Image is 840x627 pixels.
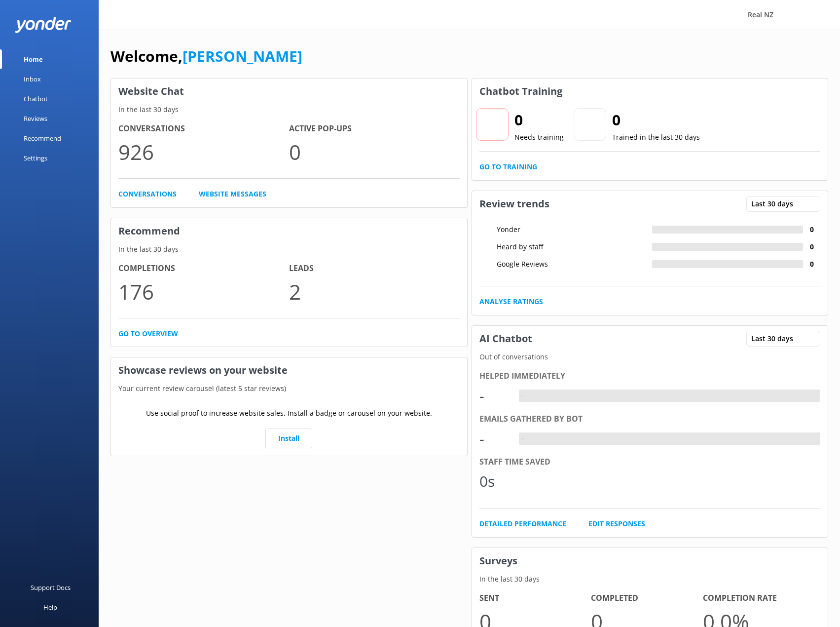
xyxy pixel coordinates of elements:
h4: Completed [591,592,703,605]
a: Go to overview [118,328,178,339]
h3: Website Chat [111,78,467,104]
a: Detailed Performance [479,518,566,529]
div: 0s [479,470,509,493]
p: 926 [118,135,289,168]
a: Install [265,429,312,448]
h1: Welcome, [110,44,302,68]
a: [PERSON_NAME] [183,46,302,66]
img: yonder-white-logo.png [15,17,72,33]
div: Emails gathered by bot [479,413,821,426]
p: In the last 30 days [111,244,467,255]
h2: 0 [514,108,564,132]
div: Support Docs [31,578,71,597]
p: 2 [289,275,460,308]
h4: Leads [289,262,460,275]
h2: 0 [612,108,700,132]
p: Your current review carousel (latest 5 star reviews) [111,383,467,394]
p: In the last 30 days [472,574,828,585]
p: Needs training [514,132,564,143]
a: Website Messages [199,189,266,199]
div: Reviews [24,109,47,128]
h3: Showcase reviews on your website [111,357,467,383]
h4: Completion Rate [703,592,815,605]
a: Analyse Ratings [479,296,543,307]
div: - [479,384,509,408]
div: Yonder [494,224,583,235]
p: Trained in the last 30 days [612,132,700,143]
h3: Review trends [472,191,557,217]
h4: Sent [479,592,591,605]
h4: 0 [803,259,820,270]
span: Real NZ [748,10,773,19]
div: - [519,432,526,445]
a: Edit Responses [588,518,645,529]
h4: 0 [803,241,820,252]
div: Helped immediately [479,370,821,383]
div: - [519,390,526,402]
div: Staff time saved [479,456,821,469]
div: Inbox [24,69,41,89]
div: Help [43,597,57,617]
div: - [479,427,509,451]
p: 176 [118,275,289,308]
a: Conversations [118,189,177,199]
p: In the last 30 days [111,104,467,115]
h3: Surveys [472,548,828,574]
span: Last 30 days [751,333,799,344]
div: Settings [24,148,47,168]
p: Use social proof to increase website sales. Install a badge or carousel on your website. [146,408,432,419]
h3: Chatbot Training [472,78,570,104]
div: Recommend [24,128,61,148]
span: Last 30 days [751,198,799,209]
div: Google Reviews [494,259,583,270]
h4: Completions [118,262,289,275]
h3: AI Chatbot [472,326,540,352]
div: Heard by staff [494,241,583,252]
p: 0 [289,135,460,168]
h4: 0 [803,224,820,235]
div: Chatbot [24,89,48,109]
a: Go to Training [479,161,537,172]
p: Out of conversations [472,352,828,362]
div: Home [24,49,43,69]
h4: Active Pop-ups [289,122,460,135]
h4: Conversations [118,122,289,135]
h3: Recommend [111,218,467,244]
